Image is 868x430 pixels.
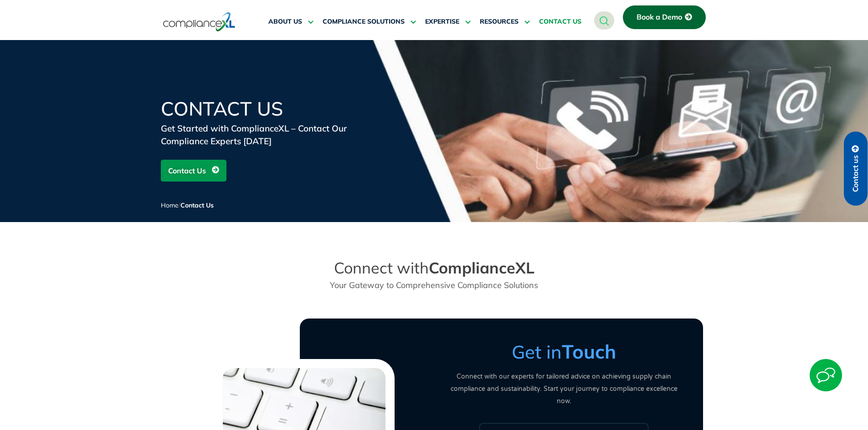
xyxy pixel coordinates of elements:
[480,18,519,26] span: RESOURCES
[480,11,530,33] a: RESOURCES
[539,11,581,33] a: CONTACT US
[429,258,534,278] strong: ComplianceXL
[161,160,226,182] a: Contact Us
[810,359,842,391] img: Start Chat
[300,279,568,291] p: Your Gateway to Comprehensive Compliance Solutions
[562,339,616,364] strong: Touch
[425,11,471,33] a: EXPERTISE
[637,13,682,21] span: Book a Demo
[161,201,179,209] a: Home
[844,132,868,206] a: Contact us
[163,11,236,32] img: logo-one.svg
[180,201,214,209] span: Contact Us
[168,162,206,179] span: Contact Us
[594,11,614,30] a: navsearch-button
[161,122,380,147] div: Get Started with ComplianceXL – Contact Our Compliance Experts [DATE]
[852,155,860,192] span: Contact us
[268,18,302,26] span: ABOUT US
[443,370,685,407] p: Connect with our experts for tailored advice on achieving supply chain compliance and sustainabil...
[300,258,568,278] h2: Connect with
[425,18,459,26] span: EXPERTISE
[323,11,416,33] a: COMPLIANCE SOLUTIONS
[161,201,214,209] span: /
[623,5,706,29] a: Book a Demo
[443,340,685,363] h3: Get in
[161,99,380,118] h1: Contact Us
[539,18,581,26] span: CONTACT US
[268,11,313,33] a: ABOUT US
[323,18,405,26] span: COMPLIANCE SOLUTIONS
